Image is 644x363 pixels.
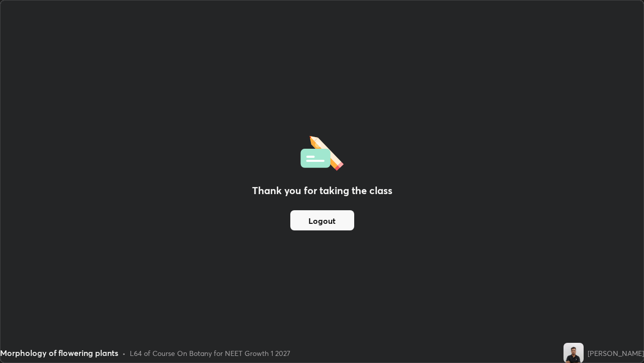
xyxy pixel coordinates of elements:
div: L64 of Course On Botany for NEET Growth 1 2027 [130,348,290,358]
div: [PERSON_NAME] [588,348,644,358]
img: c49c0c93d85048bcae459b4d218764b0.jpg [563,343,584,363]
img: offlineFeedback.1438e8b3.svg [300,133,344,171]
div: • [122,348,126,358]
button: Logout [290,210,354,230]
h2: Thank you for taking the class [252,183,392,198]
